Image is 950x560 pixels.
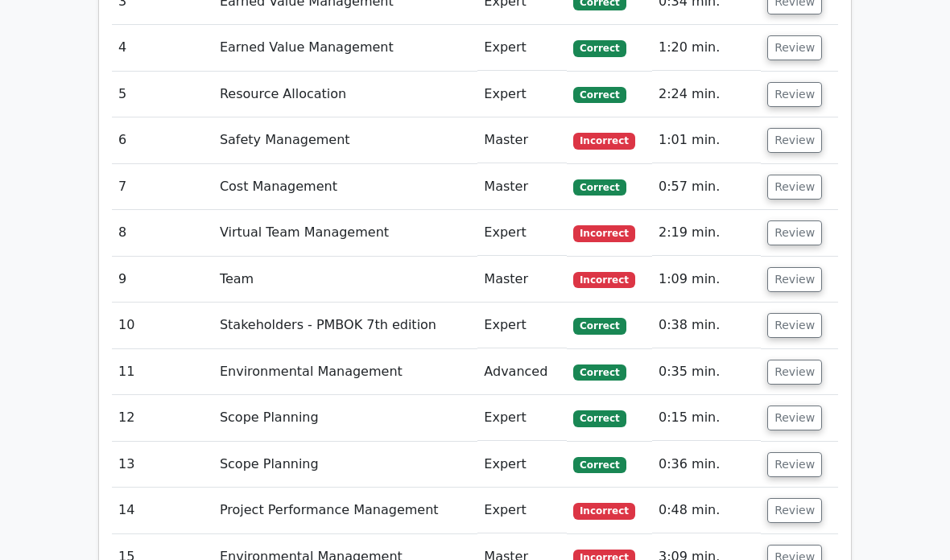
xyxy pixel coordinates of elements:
[652,303,761,348] td: 0:38 min.
[213,303,477,348] td: Stakeholders - PMBOK 7th edition
[477,164,567,210] td: Master
[767,82,822,107] button: Review
[573,87,626,103] span: Correct
[652,349,761,395] td: 0:35 min.
[767,498,822,523] button: Review
[112,442,213,488] td: 13
[573,179,626,196] span: Correct
[477,395,567,441] td: Expert
[652,210,761,256] td: 2:19 min.
[112,395,213,441] td: 12
[573,364,626,381] span: Correct
[652,442,761,488] td: 0:36 min.
[213,349,477,395] td: Environmental Management
[767,406,822,430] button: Review
[112,349,213,395] td: 11
[652,72,761,117] td: 2:24 min.
[767,128,822,153] button: Review
[767,175,822,200] button: Review
[573,410,626,426] span: Correct
[213,257,477,303] td: Team
[477,72,567,117] td: Expert
[767,360,822,385] button: Review
[652,488,761,533] td: 0:48 min.
[477,349,567,395] td: Advanced
[112,117,213,163] td: 6
[213,72,477,117] td: Resource Allocation
[213,395,477,441] td: Scope Planning
[112,164,213,210] td: 7
[652,25,761,71] td: 1:20 min.
[213,488,477,533] td: Project Performance Management
[112,72,213,117] td: 5
[767,452,822,477] button: Review
[573,503,635,519] span: Incorrect
[652,117,761,163] td: 1:01 min.
[213,25,477,71] td: Earned Value Management
[112,488,213,533] td: 14
[477,25,567,71] td: Expert
[767,267,822,292] button: Review
[477,117,567,163] td: Master
[573,318,626,334] span: Correct
[213,164,477,210] td: Cost Management
[767,35,822,60] button: Review
[652,395,761,441] td: 0:15 min.
[573,133,635,149] span: Incorrect
[477,442,567,488] td: Expert
[112,303,213,348] td: 10
[767,313,822,338] button: Review
[213,442,477,488] td: Scope Planning
[477,210,567,256] td: Expert
[112,257,213,303] td: 9
[213,210,477,256] td: Virtual Team Management
[573,40,626,56] span: Correct
[112,25,213,71] td: 4
[573,457,626,473] span: Correct
[477,257,567,303] td: Master
[477,488,567,533] td: Expert
[652,257,761,303] td: 1:09 min.
[767,220,822,245] button: Review
[573,225,635,241] span: Incorrect
[652,164,761,210] td: 0:57 min.
[573,272,635,288] span: Incorrect
[112,210,213,256] td: 8
[213,117,477,163] td: Safety Management
[477,303,567,348] td: Expert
